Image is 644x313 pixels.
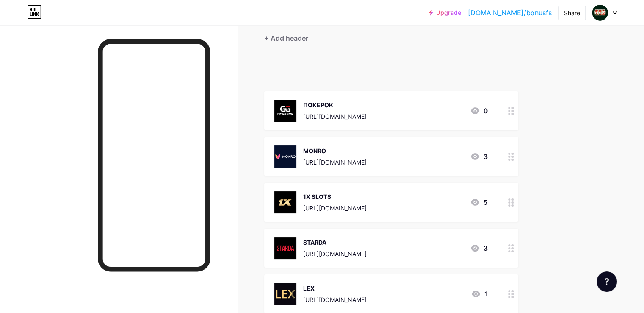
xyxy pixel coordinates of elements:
div: 3 [470,243,488,253]
div: [URL][DOMAIN_NAME] [303,158,367,167]
div: [URL][DOMAIN_NAME] [303,249,367,258]
div: LEX [303,284,367,293]
img: Anton Fedorov [592,5,608,21]
div: [URL][DOMAIN_NAME] [303,112,367,121]
div: [URL][DOMAIN_NAME] [303,295,367,304]
div: 3 [470,151,488,162]
div: [URL][DOMAIN_NAME] [303,204,367,212]
img: 1X SLOTS [274,191,296,213]
div: 1 [471,289,488,299]
img: ПОКЕРОК [274,100,296,122]
div: Share [564,8,580,17]
div: ПОКЕРОК [303,101,367,109]
img: MONRO [274,145,296,168]
div: MONRO [303,146,367,155]
div: 1X SLOTS [303,192,367,201]
div: 0 [470,106,488,116]
a: Upgrade [429,9,461,16]
div: 5 [470,197,488,207]
img: STARDA [274,237,296,259]
a: [DOMAIN_NAME]/bonusfs [468,8,552,18]
div: + Add header [264,33,308,43]
img: LEX [274,283,296,305]
div: STARDA [303,238,367,247]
